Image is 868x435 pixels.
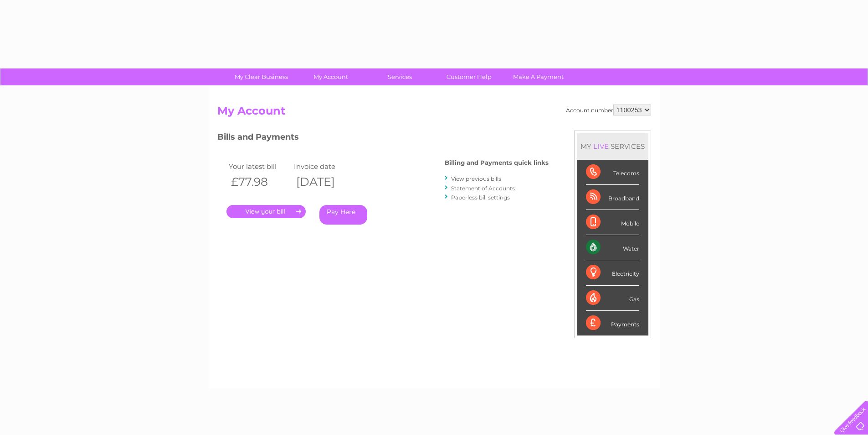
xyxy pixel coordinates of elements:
[586,160,639,185] div: Telecoms
[293,68,368,85] a: My Account
[451,194,510,201] a: Paperless bill settings
[362,68,437,85] a: Services
[586,311,639,335] div: Payments
[292,173,357,191] th: [DATE]
[226,205,306,218] a: .
[501,68,576,85] a: Make A Payment
[217,131,549,147] h3: Bills and Payments
[586,286,639,311] div: Gas
[566,105,651,115] div: Account number
[577,133,648,159] div: MY SERVICES
[431,68,507,85] a: Customer Help
[586,260,639,285] div: Electricity
[586,235,639,260] div: Water
[319,205,367,225] a: Pay Here
[217,105,651,122] h2: My Account
[445,159,549,166] h4: Billing and Payments quick links
[292,160,357,173] td: Invoice date
[591,142,611,151] div: LIVE
[226,173,292,191] th: £77.98
[451,185,515,192] a: Statement of Accounts
[451,175,501,182] a: View previous bills
[586,210,639,235] div: Mobile
[226,160,292,173] td: Your latest bill
[224,68,299,85] a: My Clear Business
[586,185,639,210] div: Broadband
